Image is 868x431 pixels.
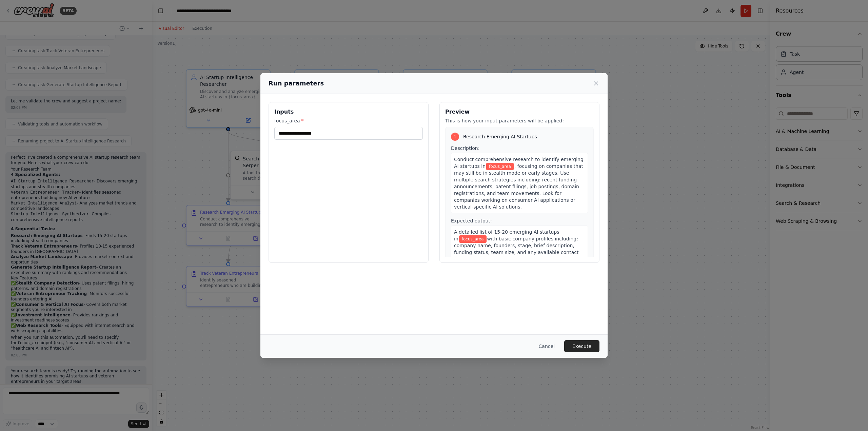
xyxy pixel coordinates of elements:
label: focus_area [274,117,423,124]
span: with basic company profiles including: company name, founders, stage, brief description, funding ... [454,236,578,269]
h3: Inputs [274,108,423,116]
span: Conduct comprehensive research to identify emerging AI startups in [454,157,584,169]
div: 1 [451,133,459,141]
h2: Run parameters [269,79,324,88]
span: Research Emerging AI Startups [463,133,537,140]
span: Expected output: [451,218,492,223]
span: Description: [451,145,479,151]
p: This is how your input parameters will be applied: [445,117,594,124]
span: , focusing on companies that may still be in stealth mode or early stages. Use multiple search st... [454,163,583,210]
span: A detailed list of 15-20 emerging AI startups in [454,229,559,241]
button: Execute [564,340,599,352]
h3: Preview [445,108,594,116]
button: Cancel [533,340,560,352]
span: Variable: focus_area [459,235,487,243]
span: Variable: focus_area [486,163,514,170]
